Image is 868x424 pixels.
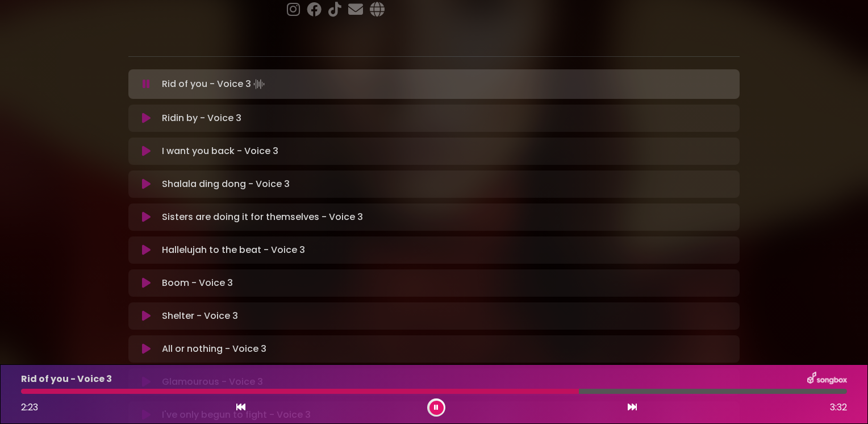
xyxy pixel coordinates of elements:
img: songbox-logo-white.png [807,372,847,386]
p: Shalala ding dong - Voice 3 [162,177,290,191]
p: Boom - Voice 3 [162,276,233,290]
p: Sisters are doing it for themselves - Voice 3 [162,210,363,224]
p: All or nothing - Voice 3 [162,342,266,356]
img: waveform4.gif [251,76,267,92]
p: Rid of you - Voice 3 [162,76,267,92]
p: Hallelujah to the beat - Voice 3 [162,243,305,257]
p: Rid of you - Voice 3 [21,372,112,386]
p: Ridin by - Voice 3 [162,111,241,125]
span: 3:32 [830,401,847,414]
p: Shelter - Voice 3 [162,309,238,323]
p: I want you back - Voice 3 [162,144,278,158]
span: 2:23 [21,401,38,414]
